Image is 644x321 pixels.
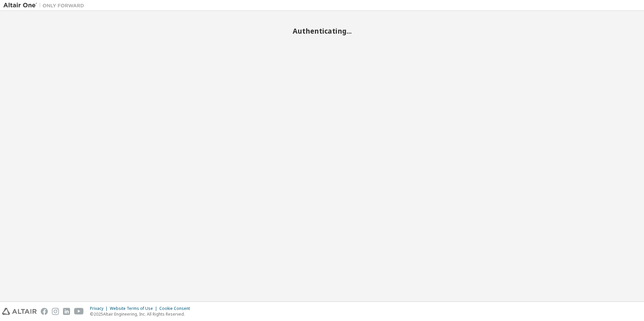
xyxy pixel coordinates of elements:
[90,311,194,317] p: © 2025 Altair Engineering, Inc. All Rights Reserved.
[3,27,641,35] h2: Authenticating...
[3,2,88,9] img: Altair One
[90,306,110,311] div: Privacy
[2,308,37,315] img: altair_logo.svg
[110,306,159,311] div: Website Terms of Use
[41,308,48,315] img: facebook.svg
[63,308,70,315] img: linkedin.svg
[159,306,194,311] div: Cookie Consent
[52,308,59,315] img: instagram.svg
[74,308,84,315] img: youtube.svg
